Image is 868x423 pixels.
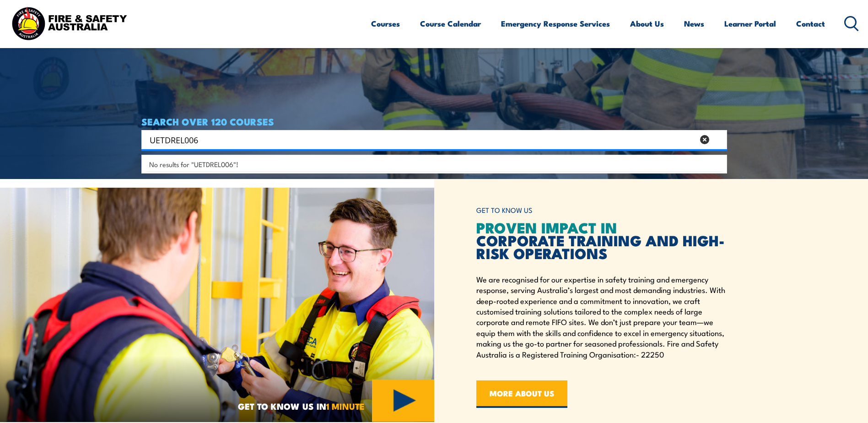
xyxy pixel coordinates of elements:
[684,11,704,36] a: News
[476,221,727,259] h2: CORPORATE TRAINING AND HIGH-RISK OPERATIONS
[141,116,727,126] h4: SEARCH OVER 120 COURSES
[151,133,696,146] form: Search form
[501,11,610,36] a: Emergency Response Services
[476,380,567,408] a: MORE ABOUT US
[238,402,365,410] span: GET TO KNOW US IN
[149,160,238,168] span: No results for "UETDREL006"!
[420,11,481,36] a: Course Calendar
[326,399,365,412] strong: 1 MINUTE
[796,11,825,36] a: Contact
[724,11,776,36] a: Learner Portal
[476,202,727,219] h6: GET TO KNOW US
[476,274,727,359] p: We are recognised for our expertise in safety training and emergency response, serving Australia’...
[150,133,694,146] input: Search input
[630,11,664,36] a: About Us
[711,133,724,146] button: Search magnifier button
[476,216,617,239] span: PROVEN IMPACT IN
[371,11,400,36] a: Courses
